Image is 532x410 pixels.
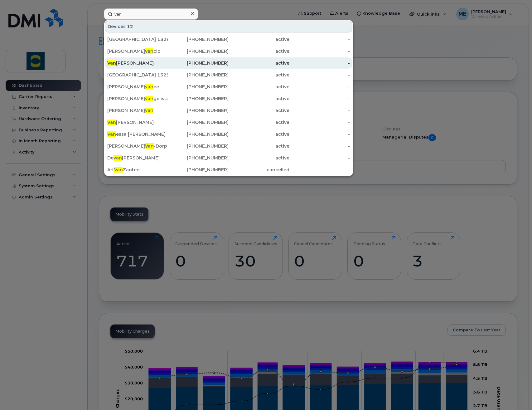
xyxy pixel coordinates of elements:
span: 12 [127,23,133,30]
span: van [114,155,122,161]
div: - [289,107,350,114]
div: active [229,48,289,54]
a: Van[PERSON_NAME][PHONE_NUMBER]active- [105,117,352,128]
div: Devices [105,21,352,32]
a: [PERSON_NAME]van[PHONE_NUMBER]active- [105,105,352,116]
a: [GEOGRAPHIC_DATA] 132957 ([PERSON_NAME])[PHONE_NUMBER]active- [105,34,352,45]
a: ArtVanZanten[PHONE_NUMBER]cancelled- [105,164,352,175]
div: - [289,167,350,173]
div: [PERSON_NAME] ce [107,84,168,90]
div: - [289,60,350,66]
div: active [229,95,289,102]
a: [PERSON_NAME]vancio[PHONE_NUMBER]active- [105,46,352,57]
div: active [229,143,289,149]
div: - [289,36,350,42]
span: Van [107,60,116,66]
div: [PERSON_NAME] -Dorp [107,143,168,149]
div: De [PERSON_NAME] [107,155,168,161]
div: - [289,119,350,125]
avayaelement: [PHONE_NUMBER] [187,167,229,173]
avayaelement: [PHONE_NUMBER] [187,48,229,54]
div: essa [PERSON_NAME] [107,131,168,137]
div: - [289,155,350,161]
div: active [229,72,289,78]
div: cancelled [229,167,289,173]
a: Devan[PERSON_NAME][PHONE_NUMBER]active- [105,152,352,164]
div: - [289,131,350,137]
avayaelement: [PHONE_NUMBER] [187,143,229,149]
span: van [145,84,153,90]
a: Van[PERSON_NAME][PHONE_NUMBER]active- [105,57,352,69]
span: Van [114,167,123,173]
avayaelement: [PHONE_NUMBER] [187,96,229,101]
div: [PERSON_NAME] [107,119,168,125]
span: Van [107,120,116,125]
a: [GEOGRAPHIC_DATA] 132957 ([PERSON_NAME])[PHONE_NUMBER]active- [105,69,352,81]
avayaelement: [PHONE_NUMBER] [187,108,229,113]
div: active [229,36,289,42]
div: [PERSON_NAME] cio [107,48,168,54]
a: [PERSON_NAME]vangelista[PHONE_NUMBER]active- [105,93,352,104]
div: - [289,95,350,102]
div: - [289,48,350,54]
avayaelement: [PHONE_NUMBER] [187,72,229,78]
span: van [145,96,153,101]
div: [PERSON_NAME] [107,60,168,66]
div: active [229,60,289,66]
div: active [229,84,289,90]
div: - [289,143,350,149]
a: [PERSON_NAME]Van-Dorp[PHONE_NUMBER]active- [105,140,352,152]
span: van [145,108,153,113]
div: active [229,155,289,161]
div: [GEOGRAPHIC_DATA] 132957 ([PERSON_NAME]) [107,36,168,42]
avayaelement: [PHONE_NUMBER] [187,155,229,161]
avayaelement: [PHONE_NUMBER] [187,131,229,137]
div: active [229,119,289,125]
avayaelement: [PHONE_NUMBER] [187,84,229,90]
div: active [229,107,289,114]
div: [PERSON_NAME] [107,107,168,114]
div: - [289,72,350,78]
avayaelement: [PHONE_NUMBER] [187,37,229,42]
span: Van [145,143,154,149]
a: [PERSON_NAME]vance[PHONE_NUMBER]active- [105,81,352,92]
span: Van [107,131,116,137]
avayaelement: [PHONE_NUMBER] [187,60,229,66]
div: Art Zanten [107,167,168,173]
div: - [289,84,350,90]
avayaelement: [PHONE_NUMBER] [187,120,229,125]
a: Vanessa [PERSON_NAME][PHONE_NUMBER]active- [105,129,352,140]
div: [PERSON_NAME] gelista [107,95,168,102]
div: active [229,131,289,137]
span: van [145,48,153,54]
div: [GEOGRAPHIC_DATA] 132957 ([PERSON_NAME]) [107,72,168,78]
